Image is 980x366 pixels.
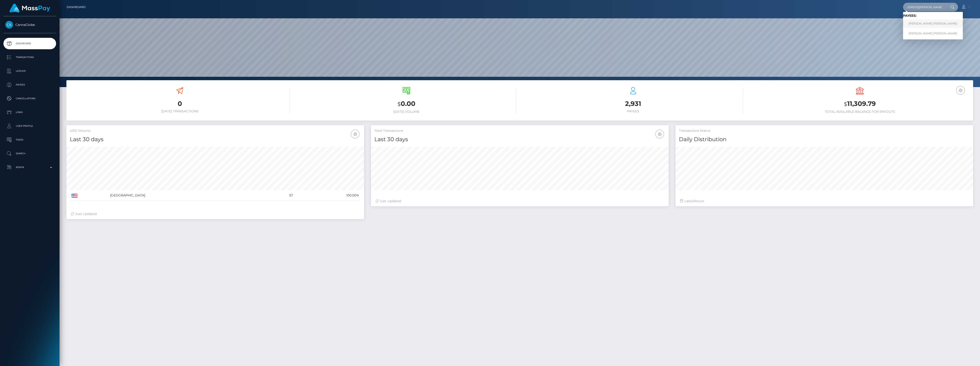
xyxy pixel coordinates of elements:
[67,2,86,12] a: Dashboard
[3,93,56,104] a: Cancellations
[5,40,54,47] p: Dashboard
[903,3,946,11] input: Search...
[5,21,13,29] img: CannaGlobe
[5,109,54,116] p: Links
[5,150,54,157] p: Search
[844,101,847,107] small: $
[3,162,56,173] a: Admin
[523,99,743,108] h3: 2,931
[3,38,56,49] a: Dashboard
[750,110,970,114] h6: Total Available Balance for Payouts
[3,23,56,27] span: CannaGlobe
[376,199,664,204] div: Just Updated
[294,190,361,201] td: 100.00%
[523,109,743,113] h6: Payees
[297,110,516,114] h6: [DATE] Volume
[70,135,361,143] h4: Last 30 days
[903,19,963,28] a: [PERSON_NAME] [PERSON_NAME]
[397,101,401,107] small: $
[5,54,54,61] p: Transactions
[374,135,665,143] h4: Last 30 days
[903,14,963,18] h6: Payees:
[9,4,50,13] img: MassPay Logo
[3,148,56,159] a: Search
[3,65,56,77] a: Ledger
[3,134,56,146] a: Taxes
[750,99,970,109] h3: 11,309.79
[266,190,295,201] td: 57
[70,99,290,108] h3: 0
[71,194,78,198] img: US.png
[71,212,359,216] div: Just Updated
[5,68,54,74] p: Ledger
[691,199,695,203] span: 24
[5,95,54,102] p: Cancellations
[680,199,969,204] div: Last hours
[679,135,970,143] h4: Daily Distribution
[679,129,970,133] h5: Transactions Status
[70,129,361,133] h5: USD Volume
[70,109,290,113] h6: [DATE] Transactions
[5,164,54,171] p: Admin
[374,129,665,133] h5: Total Transactions
[5,136,54,143] p: Taxes
[3,52,56,63] a: Transactions
[109,190,266,201] td: [GEOGRAPHIC_DATA]
[5,81,54,88] p: Payees
[3,120,56,132] a: User Profile
[3,107,56,118] a: Links
[5,123,54,129] p: User Profile
[903,29,963,38] a: [PERSON_NAME] [PERSON_NAME]
[3,79,56,91] a: Payees
[297,99,516,109] h3: 0.00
